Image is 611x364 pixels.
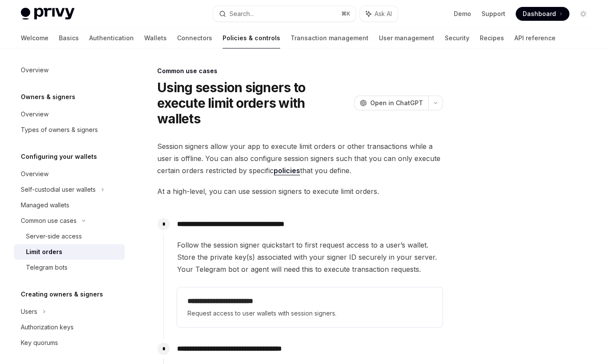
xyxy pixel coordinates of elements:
a: User management [379,28,434,48]
div: Types of owners & signers [21,125,98,135]
h1: Using session signers to execute limit orders with wallets [157,80,351,126]
span: ⌘ K [341,10,350,17]
div: Limit orders [26,247,62,257]
a: Transaction management [291,28,369,48]
button: Ask AI [360,6,398,22]
a: Managed wallets [14,197,125,213]
span: At a high-level, you can use session signers to execute limit orders. [157,185,443,197]
div: Common use cases [21,216,77,226]
a: Key quorums [14,335,125,351]
a: Server-side access [14,229,125,244]
a: Overview [14,166,125,182]
div: Users [21,306,37,317]
a: Authorization keys [14,319,125,335]
a: Wallets [144,28,167,48]
div: Authorization keys [21,322,74,332]
div: Server-side access [26,231,82,242]
a: Authentication [89,28,134,48]
div: Overview [21,65,48,75]
a: Welcome [21,28,48,48]
a: Overview [14,62,125,78]
span: Ask AI [375,10,392,18]
div: Telegram bots [26,262,68,273]
span: Open in ChatGPT [370,99,423,107]
button: Open in ChatGPT [354,96,428,110]
img: light logo [21,8,74,20]
a: Support [482,10,505,18]
div: Overview [21,109,48,119]
div: Search... [230,9,254,19]
a: Telegram bots [14,260,125,275]
div: Overview [21,169,48,179]
span: Dashboard [523,10,556,18]
div: Common use cases [157,67,443,75]
a: Overview [14,106,125,122]
div: Key quorums [21,338,58,348]
a: Recipes [480,28,504,48]
span: Request access to user wallets with session signers. [188,308,432,319]
span: Follow the session signer quickstart to first request access to a user’s wallet. Store the privat... [177,239,443,275]
h5: Creating owners & signers [21,289,103,300]
div: Managed wallets [21,200,69,210]
div: Self-custodial user wallets [21,184,96,195]
a: Connectors [177,28,212,48]
a: policies [274,166,300,175]
a: Basics [59,28,79,48]
a: Security [445,28,469,48]
a: Types of owners & signers [14,122,125,138]
a: Policies & controls [223,28,280,48]
a: Demo [454,10,471,18]
h5: Owners & signers [21,92,75,102]
button: Toggle dark mode [576,7,590,21]
a: Limit orders [14,244,125,260]
a: API reference [514,28,556,48]
button: Search...⌘K [213,6,356,22]
a: Dashboard [516,7,569,21]
h5: Configuring your wallets [21,151,97,162]
span: Session signers allow your app to execute limit orders or other transactions while a user is offl... [157,140,443,177]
